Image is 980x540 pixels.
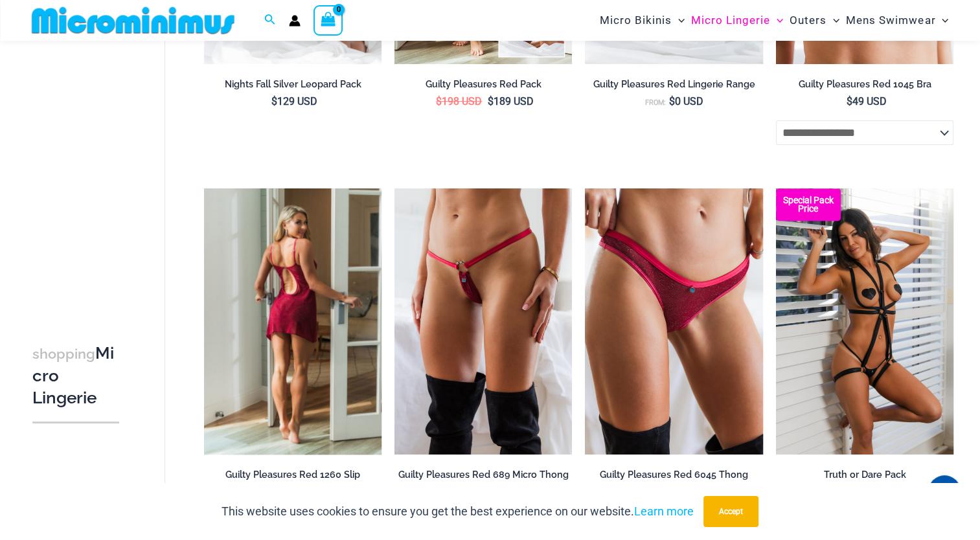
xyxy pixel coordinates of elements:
span: From: [645,98,666,107]
a: Guilty Pleasures Red 1260 Slip [204,469,382,486]
img: Guilty Pleasures Red 689 Micro 01 [394,188,572,455]
span: $ [669,95,675,107]
p: This website uses cookies to ensure you get the best experience on our website. [222,502,694,521]
a: View Shopping Cart, empty [313,5,343,35]
span: Menu Toggle [826,4,839,37]
a: Micro LingerieMenu ToggleMenu Toggle [688,4,786,37]
h3: Micro Lingerie [32,343,119,409]
bdi: 0 USD [669,95,703,107]
bdi: 49 USD [846,95,886,107]
a: Guilty Pleasures Red 6045 Thong [585,469,762,486]
a: Learn more [634,504,694,518]
a: Account icon link [289,15,301,27]
a: Guilty Pleasures Red 1045 Bra [776,78,953,95]
h2: Nights Fall Silver Leopard Pack [204,78,382,91]
iframe: TrustedSite Certified [32,43,149,302]
h2: Guilty Pleasures Red 1260 Slip [204,469,382,481]
a: Guilty Pleasures Red 1260 Slip 01Guilty Pleasures Red 1260 Slip 02Guilty Pleasures Red 1260 Slip 02 [204,188,382,455]
a: Truth or Dare Pack [776,469,953,486]
span: Mens Swimwear [846,4,935,37]
bdi: 198 USD [436,95,482,107]
h2: Guilty Pleasures Red 1045 Bra [776,78,953,91]
a: Nights Fall Silver Leopard Pack [204,78,382,95]
nav: Site Navigation [595,2,954,39]
a: Guilty Pleasures Red Lingerie Range [585,78,762,95]
bdi: 129 USD [271,95,317,107]
a: Guilty Pleasures Red 689 Micro 01Guilty Pleasures Red 689 Micro 02Guilty Pleasures Red 689 Micro 02 [394,188,572,455]
span: $ [846,95,852,107]
a: Truth or Dare Black 1905 Bodysuit 611 Micro 07 Truth or Dare Black 1905 Bodysuit 611 Micro 06Trut... [776,188,953,455]
h2: Guilty Pleasures Red Pack [394,78,572,91]
span: Menu Toggle [935,4,948,37]
b: Special Pack Price [776,196,841,213]
span: Micro Bikinis [600,4,672,37]
a: Guilty Pleasures Red Pack [394,78,572,95]
span: $ [271,95,277,107]
img: MM SHOP LOGO FLAT [27,6,240,35]
button: Accept [703,496,758,527]
span: $ [488,95,494,107]
h2: Guilty Pleasures Red Lingerie Range [585,78,762,91]
span: $ [436,95,442,107]
a: OutersMenu ToggleMenu Toggle [786,4,843,37]
h2: Guilty Pleasures Red 6045 Thong [585,469,762,481]
a: Mens SwimwearMenu ToggleMenu Toggle [843,4,952,37]
bdi: 189 USD [488,95,534,107]
span: Menu Toggle [672,4,685,37]
a: Search icon link [264,12,276,28]
span: Outers [790,4,826,37]
a: Micro BikinisMenu ToggleMenu Toggle [597,4,688,37]
a: Guilty Pleasures Red 6045 Thong 01Guilty Pleasures Red 6045 Thong 02Guilty Pleasures Red 6045 Tho... [585,188,762,455]
h2: Guilty Pleasures Red 689 Micro Thong [394,469,572,481]
h2: Truth or Dare Pack [776,469,953,481]
img: Guilty Pleasures Red 1260 Slip 02 [204,188,382,455]
span: Menu Toggle [770,4,783,37]
a: Guilty Pleasures Red 689 Micro Thong [394,469,572,486]
span: shopping [32,346,95,362]
span: Micro Lingerie [691,4,770,37]
img: Guilty Pleasures Red 6045 Thong 01 [585,188,762,455]
img: Truth or Dare Black 1905 Bodysuit 611 Micro 07 [776,188,953,455]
